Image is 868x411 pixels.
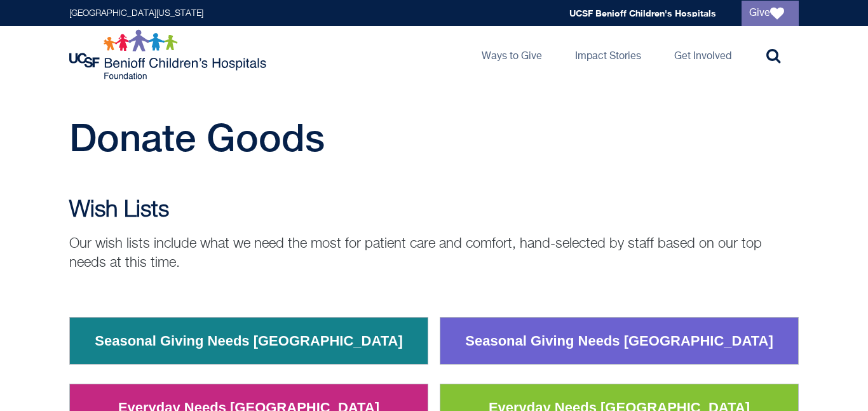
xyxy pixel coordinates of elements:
a: UCSF Benioff Children's Hospitals [569,8,716,18]
a: Give [742,1,799,26]
img: Logo for UCSF Benioff Children's Hospitals Foundation [69,29,269,80]
a: Ways to Give [471,26,552,83]
span: Donate Goods [69,115,325,159]
h2: Wish Lists [69,198,799,223]
a: Seasonal Giving Needs [GEOGRAPHIC_DATA] [85,325,412,358]
a: [GEOGRAPHIC_DATA][US_STATE] [69,9,203,18]
a: Impact Stories [565,26,651,83]
p: Our wish lists include what we need the most for patient care and comfort, hand-selected by staff... [69,234,799,273]
a: Seasonal Giving Needs [GEOGRAPHIC_DATA] [456,325,783,358]
a: Get Involved [664,26,742,83]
